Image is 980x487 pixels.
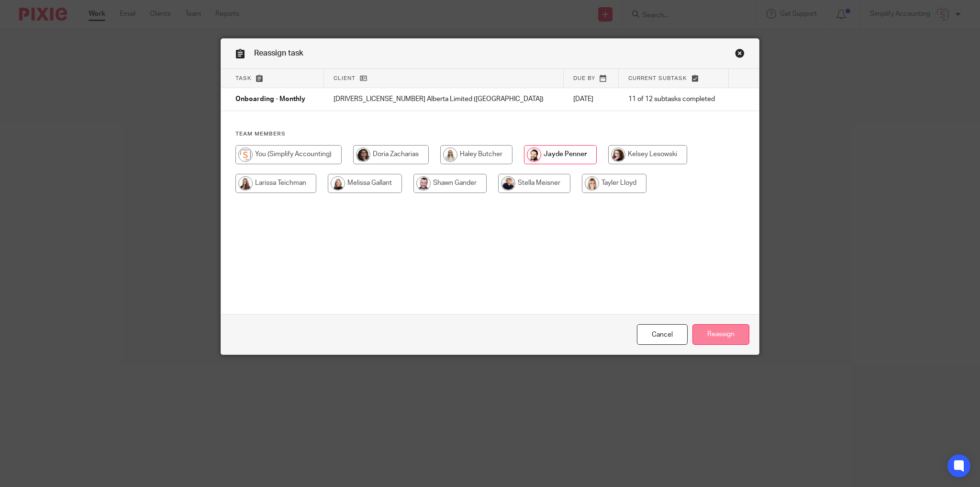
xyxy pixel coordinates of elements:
[628,76,687,81] span: Current subtask
[637,324,688,345] a: Close this dialog window
[735,48,745,61] a: Close this dialog window
[619,88,729,111] td: 11 of 12 subtasks completed
[235,96,305,103] span: Onboarding - Monthly
[334,94,554,104] p: [DRIVERS_LICENSE_NUMBER] Alberta Limited ([GEOGRAPHIC_DATA])
[692,324,749,345] input: Reassign
[235,130,745,138] h4: Team members
[254,49,303,57] span: Reassign task
[573,76,595,81] span: Due by
[235,76,252,81] span: Task
[334,76,356,81] span: Client
[573,94,609,104] p: [DATE]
